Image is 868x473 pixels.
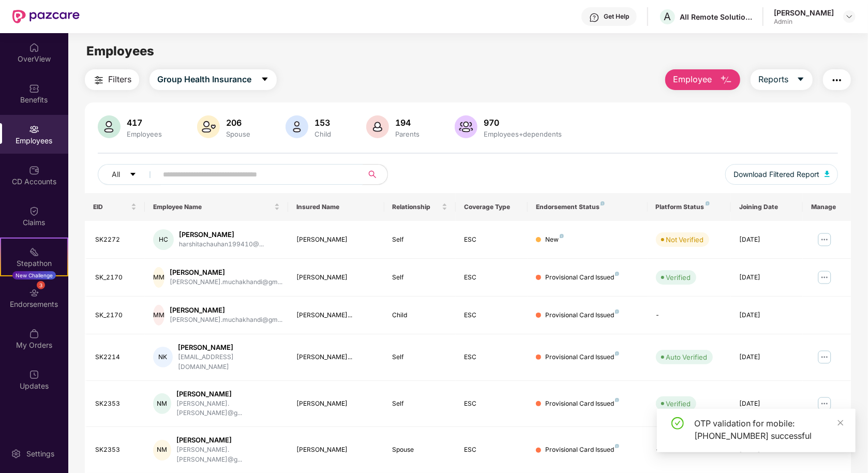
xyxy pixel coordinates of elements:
img: svg+xml;base64,PHN2ZyBpZD0iRW1wbG95ZWVzIiB4bWxucz0iaHR0cDovL3d3dy53My5vcmcvMjAwMC9zdmciIHdpZHRoPS... [29,124,39,135]
div: [PERSON_NAME] [176,389,280,399]
img: manageButton [816,349,833,365]
div: [PERSON_NAME].[PERSON_NAME]@g... [176,399,280,419]
div: harshitachauhan199410@... [179,240,264,249]
div: [PERSON_NAME] [296,273,376,283]
div: [EMAIL_ADDRESS][DOMAIN_NAME] [178,352,280,372]
div: [DATE] [739,352,795,362]
div: Provisional Card Issued [545,445,619,455]
img: svg+xml;base64,PHN2ZyBpZD0iQ2xhaW0iIHhtbG5zPSJodHRwOi8vd3d3LnczLm9yZy8yMDAwL3N2ZyIgd2lkdGg9IjIwIi... [29,206,39,216]
img: svg+xml;base64,PHN2ZyBpZD0iRHJvcGRvd24tMzJ4MzIiIHhtbG5zPSJodHRwOi8vd3d3LnczLm9yZy8yMDAwL3N2ZyIgd2... [845,12,854,21]
th: Relationship [384,193,456,221]
div: New Challenge [12,271,56,279]
img: manageButton [816,395,833,412]
div: Child [393,311,448,320]
div: ESC [464,399,519,409]
div: [PERSON_NAME] [296,445,376,455]
img: svg+xml;base64,PHN2ZyB4bWxucz0iaHR0cDovL3d3dy53My5vcmcvMjAwMC9zdmciIHdpZHRoPSIyNCIgaGVpZ2h0PSIyNC... [93,74,105,86]
button: Group Health Insurancecaret-down [149,69,277,90]
div: Spouse [393,445,448,455]
img: svg+xml;base64,PHN2ZyB4bWxucz0iaHR0cDovL3d3dy53My5vcmcvMjAwMC9zdmciIHdpZHRoPSI4IiBoZWlnaHQ9IjgiIH... [615,351,619,356]
div: [PERSON_NAME]... [296,352,376,362]
div: 3 [37,281,45,289]
img: svg+xml;base64,PHN2ZyBpZD0iU2V0dGluZy0yMHgyMCIgeG1sbnM9Imh0dHA6Ly93d3cudzMub3JnLzIwMDAvc3ZnIiB3aW... [11,449,21,459]
div: ESC [464,235,519,245]
img: svg+xml;base64,PHN2ZyBpZD0iQ0RfQWNjb3VudHMiIGRhdGEtbmFtZT0iQ0QgQWNjb3VudHMiIHhtbG5zPSJodHRwOi8vd3... [29,165,39,175]
div: Stepathon [1,258,67,269]
span: close [837,419,844,426]
span: check-circle [671,417,684,430]
img: svg+xml;base64,PHN2ZyBpZD0iTXlfT3JkZXJzIiBkYXRhLW5hbWU9Ik15IE9yZGVycyIgeG1sbnM9Imh0dHA6Ly93d3cudz... [29,329,39,339]
span: Employee Name [153,203,273,211]
div: Endorsement Status [536,203,639,211]
div: New [545,235,564,245]
div: [PERSON_NAME].muchakhandi@gm... [170,315,282,325]
img: svg+xml;base64,PHN2ZyBpZD0iSG9tZSIgeG1sbnM9Imh0dHA6Ly93d3cudzMub3JnLzIwMDAvc3ZnIiB3aWR0aD0iMjAiIG... [29,42,39,53]
button: Employee [665,69,740,90]
div: [PERSON_NAME] [170,268,282,277]
div: Self [393,273,448,283]
img: svg+xml;base64,PHN2ZyB4bWxucz0iaHR0cDovL3d3dy53My5vcmcvMjAwMC9zdmciIHdpZHRoPSI4IiBoZWlnaHQ9IjgiIH... [615,398,619,402]
div: Get Help [604,12,629,21]
img: svg+xml;base64,PHN2ZyBpZD0iVXBkYXRlZCIgeG1sbnM9Imh0dHA6Ly93d3cudzMub3JnLzIwMDAvc3ZnIiB3aWR0aD0iMj... [29,369,39,380]
div: Provisional Card Issued [545,311,619,320]
th: EID [85,193,145,221]
div: [PERSON_NAME] [774,8,834,18]
div: [PERSON_NAME].[PERSON_NAME]@g... [176,445,280,465]
div: [PERSON_NAME]... [296,311,376,320]
div: [PERSON_NAME] [176,435,280,445]
span: Relationship [393,203,440,211]
th: Joining Date [731,193,803,221]
span: All [112,169,120,180]
div: 417 [125,117,164,128]
span: EID [93,203,129,211]
img: svg+xml;base64,PHN2ZyB4bWxucz0iaHR0cDovL3d3dy53My5vcmcvMjAwMC9zdmciIHdpZHRoPSIyNCIgaGVpZ2h0PSIyNC... [831,74,843,86]
span: Reports [758,73,788,86]
div: Spouse [224,130,252,138]
div: [PERSON_NAME] [178,343,280,352]
th: Insured Name [288,193,384,221]
div: [PERSON_NAME].muchakhandi@gm... [170,277,282,287]
div: [PERSON_NAME] [296,399,376,409]
div: NM [153,440,171,461]
img: svg+xml;base64,PHN2ZyB4bWxucz0iaHR0cDovL3d3dy53My5vcmcvMjAwMC9zdmciIHdpZHRoPSI4IiBoZWlnaHQ9IjgiIH... [601,201,605,205]
div: Self [393,235,448,245]
div: Not Verified [666,234,704,245]
th: Manage [803,193,851,221]
div: Provisional Card Issued [545,352,619,362]
img: svg+xml;base64,PHN2ZyB4bWxucz0iaHR0cDovL3d3dy53My5vcmcvMjAwMC9zdmciIHhtbG5zOnhsaW5rPSJodHRwOi8vd3... [825,171,830,177]
span: Filters [108,73,131,86]
img: svg+xml;base64,PHN2ZyBpZD0iQmVuZWZpdHMiIHhtbG5zPSJodHRwOi8vd3d3LnczLm9yZy8yMDAwL3N2ZyIgd2lkdGg9Ij... [29,83,39,94]
div: [DATE] [739,235,795,245]
img: svg+xml;base64,PHN2ZyB4bWxucz0iaHR0cDovL3d3dy53My5vcmcvMjAwMC9zdmciIHhtbG5zOnhsaW5rPSJodHRwOi8vd3... [286,115,308,138]
img: svg+xml;base64,PHN2ZyB4bWxucz0iaHR0cDovL3d3dy53My5vcmcvMjAwMC9zdmciIHhtbG5zOnhsaW5rPSJodHRwOi8vd3... [455,115,477,138]
img: svg+xml;base64,PHN2ZyB4bWxucz0iaHR0cDovL3d3dy53My5vcmcvMjAwMC9zdmciIHhtbG5zOnhsaW5rPSJodHRwOi8vd3... [197,115,220,138]
img: New Pazcare Logo [12,10,80,23]
div: [DATE] [739,399,795,409]
img: svg+xml;base64,PHN2ZyB4bWxucz0iaHR0cDovL3d3dy53My5vcmcvMjAwMC9zdmciIHdpZHRoPSIyMSIgaGVpZ2h0PSIyMC... [29,247,39,257]
div: OTP validation for mobile: [PHONE_NUMBER] successful [694,417,843,442]
img: svg+xml;base64,PHN2ZyB4bWxucz0iaHR0cDovL3d3dy53My5vcmcvMjAwMC9zdmciIHdpZHRoPSI4IiBoZWlnaHQ9IjgiIH... [560,234,564,238]
div: 206 [224,117,252,128]
span: caret-down [261,75,269,84]
button: Reportscaret-down [751,69,813,90]
span: Group Health Insurance [157,73,251,86]
span: caret-down [797,75,805,84]
div: SK2214 [95,352,137,362]
div: [PERSON_NAME] [296,235,376,245]
img: manageButton [816,269,833,286]
img: svg+xml;base64,PHN2ZyB4bWxucz0iaHR0cDovL3d3dy53My5vcmcvMjAwMC9zdmciIHdpZHRoPSI4IiBoZWlnaHQ9IjgiIH... [706,201,710,205]
button: search [362,164,388,185]
img: svg+xml;base64,PHN2ZyB4bWxucz0iaHR0cDovL3d3dy53My5vcmcvMjAwMC9zdmciIHhtbG5zOnhsaW5rPSJodHRwOi8vd3... [366,115,389,138]
th: Employee Name [145,193,289,221]
img: svg+xml;base64,PHN2ZyBpZD0iRW5kb3JzZW1lbnRzIiB4bWxucz0iaHR0cDovL3d3dy53My5vcmcvMjAwMC9zdmciIHdpZH... [29,288,39,298]
img: manageButton [816,231,833,248]
button: Download Filtered Report [725,164,838,185]
div: SK2272 [95,235,137,245]
img: svg+xml;base64,PHN2ZyB4bWxucz0iaHR0cDovL3d3dy53My5vcmcvMjAwMC9zdmciIHdpZHRoPSI4IiBoZWlnaHQ9IjgiIH... [615,309,619,314]
div: [DATE] [739,273,795,283]
div: Child [312,130,333,138]
th: Coverage Type [456,193,528,221]
div: Self [393,399,448,409]
div: ESC [464,311,519,320]
button: Filters [85,69,139,90]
